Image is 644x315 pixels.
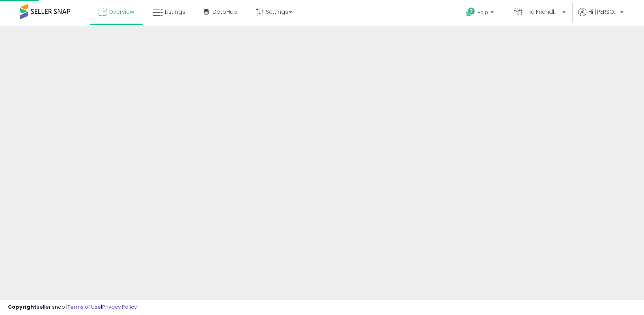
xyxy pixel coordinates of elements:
[67,303,101,311] a: Terms of Use
[102,303,137,311] a: Privacy Policy
[213,8,237,16] span: DataHub
[588,8,618,16] span: Hi [PERSON_NAME]
[578,8,623,26] a: Hi [PERSON_NAME]
[525,8,560,16] span: The Friendly Source
[108,8,134,16] span: Overview
[460,1,502,26] a: Help
[165,8,185,16] span: Listings
[8,304,137,311] div: seller snap | |
[466,7,476,17] i: Get Help
[8,303,37,311] strong: Copyright
[478,9,488,16] span: Help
